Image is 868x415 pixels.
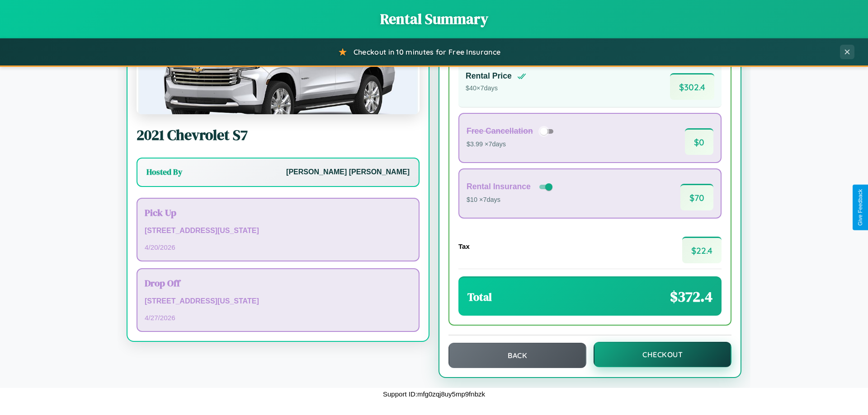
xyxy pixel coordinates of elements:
span: $ 0 [685,128,713,155]
img: Chevrolet S7 [137,24,420,114]
p: Support ID: mfg0zqj8uy5mp9fnbzk [383,388,485,400]
h2: 2021 Chevrolet S7 [137,125,420,145]
p: $ 40 × 7 days [466,83,526,94]
div: Give Feedback [857,189,863,226]
h4: Rental Insurance [467,182,531,191]
span: $ 22.4 [682,237,722,263]
span: $ 302.4 [670,73,714,100]
p: [STREET_ADDRESS][US_STATE] [145,224,411,238]
h3: Pick Up [145,206,411,219]
h3: Hosted By [146,167,182,177]
h4: Free Cancellation [467,126,533,136]
button: Checkout [594,342,731,367]
p: $3.99 × 7 days [467,139,557,150]
p: 4 / 27 / 2026 [145,312,411,324]
h4: Tax [458,242,470,250]
p: [STREET_ADDRESS][US_STATE] [145,295,411,308]
span: $ 372.4 [670,287,712,307]
button: Back [448,343,586,368]
h4: Rental Price [466,71,512,81]
p: 4 / 20 / 2026 [145,241,411,253]
h3: Total [467,289,492,304]
span: Checkout in 10 minutes for Free Insurance [354,47,500,56]
p: $10 × 7 days [467,194,554,206]
span: $ 70 [680,184,713,210]
h1: Rental Summary [9,9,859,29]
p: [PERSON_NAME] [PERSON_NAME] [286,166,410,179]
h3: Drop Off [145,276,411,289]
